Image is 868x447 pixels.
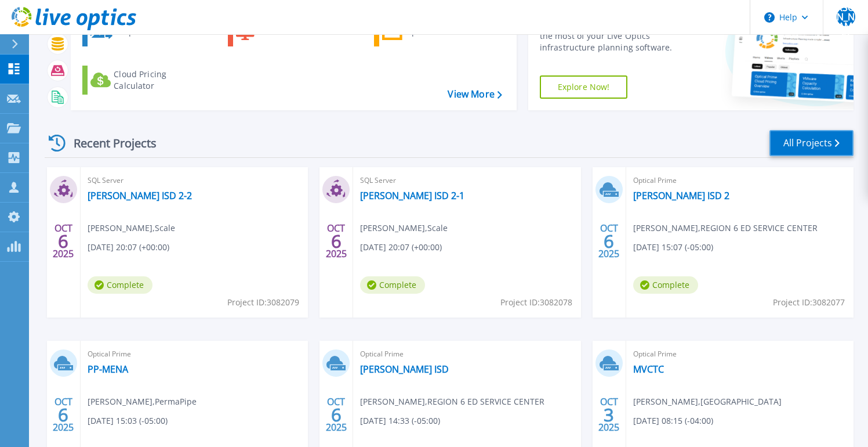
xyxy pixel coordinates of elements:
a: Cloud Pricing Calculator [82,66,212,95]
span: Optical Prime [88,348,301,361]
span: Optical Prime [360,348,573,361]
div: Cloud Pricing Calculator [114,69,206,92]
span: Complete [88,276,152,294]
span: Complete [633,276,698,294]
span: [PERSON_NAME] , REGION 6 ED SERVICE CENTER [360,395,544,408]
span: [DATE] 15:03 (-05:00) [88,414,168,427]
span: [DATE] 15:07 (-05:00) [633,241,713,254]
a: All Projects [769,130,854,156]
span: Optical Prime [633,174,847,187]
a: Explore Now! [540,75,628,99]
span: Project ID: 3082077 [773,296,845,309]
span: Complete [360,276,425,294]
span: [PERSON_NAME] , PermaPipe [88,395,197,408]
div: OCT 2025 [325,394,347,436]
a: [PERSON_NAME] ISD 2 [633,190,729,201]
div: OCT 2025 [52,220,74,262]
span: [PERSON_NAME] , REGION 6 ED SERVICE CENTER [633,222,818,235]
span: 6 [604,236,614,246]
span: 6 [58,236,68,246]
div: OCT 2025 [598,220,620,262]
span: Optical Prime [633,348,847,361]
span: [DATE] 20:07 (+00:00) [88,241,169,254]
a: [PERSON_NAME] ISD [360,363,449,375]
div: OCT 2025 [598,394,620,436]
span: SQL Server [88,174,301,187]
span: [DATE] 14:33 (-05:00) [360,414,440,427]
span: [PERSON_NAME] , Scale [360,222,448,235]
span: [PERSON_NAME] , Scale [88,222,175,235]
div: Recent Projects [45,129,172,157]
span: 3 [604,410,614,420]
div: OCT 2025 [52,394,74,436]
a: MVCTC [633,363,664,375]
span: [DATE] 20:07 (+00:00) [360,241,442,254]
div: OCT 2025 [325,220,347,262]
a: View More [448,89,502,100]
span: [PERSON_NAME] , [GEOGRAPHIC_DATA] [633,395,782,408]
span: [DATE] 08:15 (-04:00) [633,414,713,427]
a: [PERSON_NAME] ISD 2-1 [360,190,464,201]
span: 6 [331,236,342,246]
span: SQL Server [360,174,573,187]
span: Project ID: 3082078 [500,296,572,309]
span: 6 [331,410,342,420]
a: [PERSON_NAME] ISD 2-2 [88,190,192,201]
a: PP-MENA [88,363,128,375]
span: 6 [58,410,68,420]
span: Project ID: 3082079 [227,296,299,309]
